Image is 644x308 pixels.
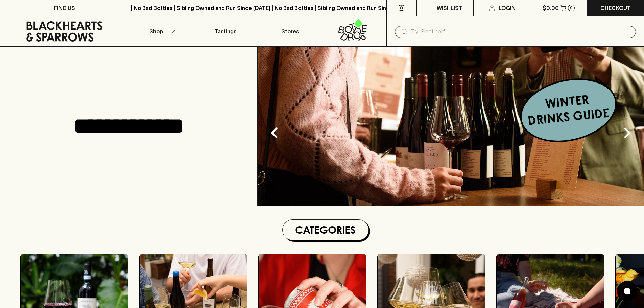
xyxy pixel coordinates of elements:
[600,4,631,12] p: Checkout
[624,288,630,294] img: bubble-icon
[281,27,299,35] p: Stores
[193,16,258,46] a: Tastings
[285,222,366,237] h1: Categories
[437,4,462,12] p: Wishlist
[499,4,516,12] p: Login
[614,119,641,146] button: Next
[54,4,75,12] p: FIND US
[258,16,322,46] a: Stores
[215,27,236,35] p: Tastings
[543,4,559,12] p: $0.00
[261,119,288,146] button: Previous
[149,27,163,35] p: Shop
[570,6,573,10] p: 0
[411,26,630,37] input: Try "Pinot noir"
[129,16,193,46] button: Shop
[258,47,644,206] img: optimise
